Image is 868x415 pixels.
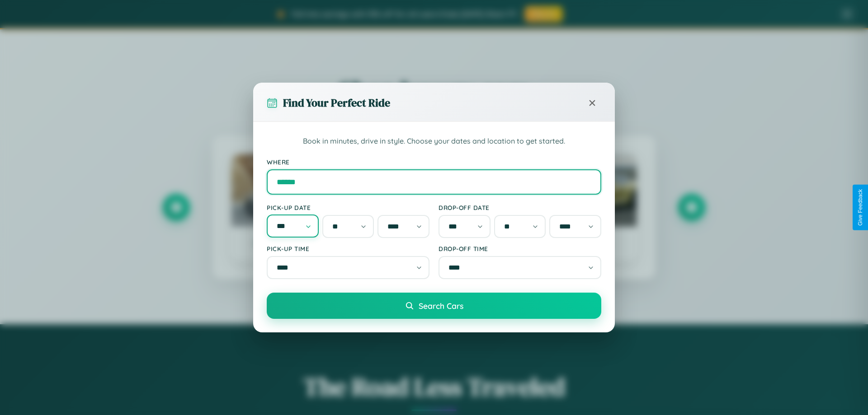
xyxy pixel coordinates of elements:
label: Where [267,158,601,166]
span: Search Cars [419,301,463,311]
label: Pick-up Date [267,204,429,211]
label: Drop-off Time [439,245,601,252]
h3: Find Your Perfect Ride [283,95,390,110]
label: Pick-up Time [267,245,429,252]
p: Book in minutes, drive in style. Choose your dates and location to get started. [267,135,601,147]
label: Drop-off Date [439,204,601,211]
button: Search Cars [267,293,601,319]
